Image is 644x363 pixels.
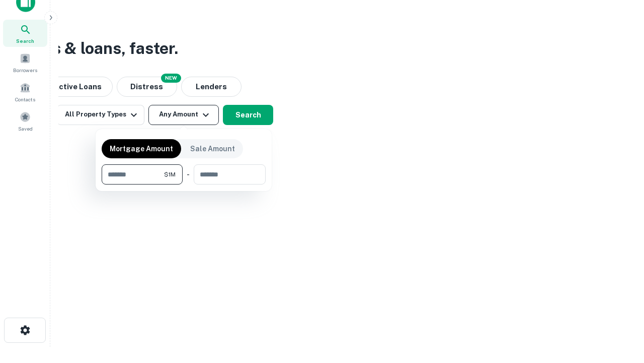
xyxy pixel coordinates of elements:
[187,164,190,185] div: -
[164,170,176,179] span: $1M
[594,282,644,331] iframe: Chat Widget
[110,143,173,154] p: Mortgage Amount
[190,143,235,154] p: Sale Amount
